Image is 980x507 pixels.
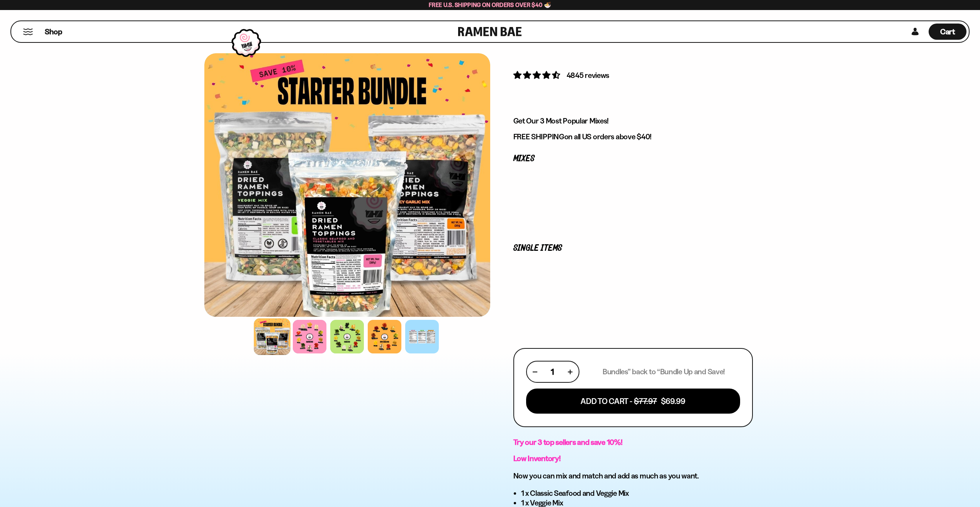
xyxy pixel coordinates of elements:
[513,438,623,447] strong: Try our 3 top sellers and save 10%!
[513,245,753,252] p: Single Items
[45,24,62,40] a: Shop
[513,155,753,162] p: Mixes
[513,132,753,142] p: on all US orders above $40!
[513,471,753,481] h3: Now you can mix and match and add as much as you want.
[551,367,554,377] span: 1
[521,488,753,498] li: 1 x Classic Seafood and Veggie Mix
[603,367,725,377] p: Bundles” back to “Bundle Up and Save!
[940,27,955,36] span: Cart
[513,116,753,126] p: Get Our 3 Most Popular Mixes!
[23,29,33,35] button: Mobile Menu Trigger
[513,132,564,141] strong: FREE SHIPPING
[513,454,561,463] strong: Low Inventory!
[567,71,610,80] span: 4845 reviews
[526,389,740,414] button: Add To Cart - $77.97 $69.99
[929,21,966,42] a: Cart
[45,27,62,37] span: Shop
[513,70,562,80] span: 4.71 stars
[429,1,551,8] span: Free U.S. Shipping on Orders over $40 🍜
